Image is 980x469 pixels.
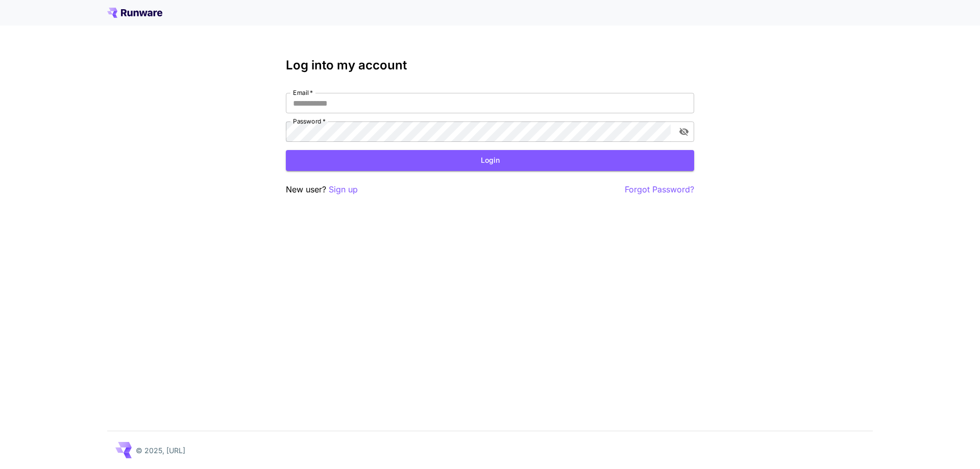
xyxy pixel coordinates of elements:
[329,183,358,196] button: Sign up
[625,183,694,196] button: Forgot Password?
[293,88,313,97] label: Email
[136,445,185,456] p: © 2025, [URL]
[675,122,693,141] button: toggle password visibility
[286,183,358,196] p: New user?
[286,150,694,171] button: Login
[293,117,326,126] label: Password
[286,58,694,72] h3: Log into my account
